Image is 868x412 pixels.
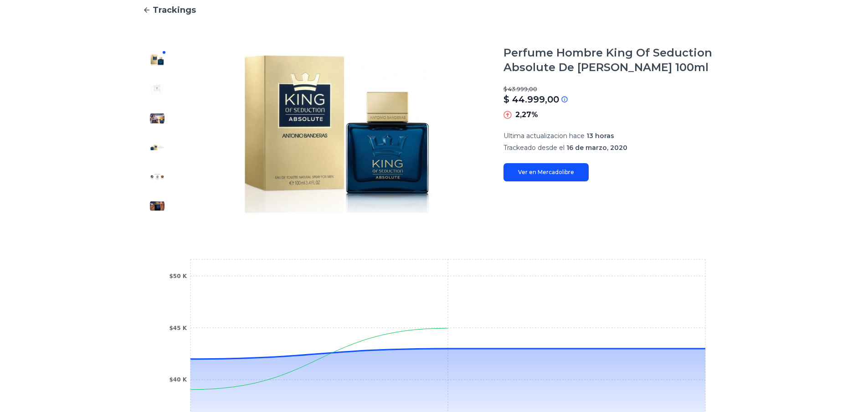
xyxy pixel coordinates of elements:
[503,93,559,106] p: $ 44.999,00
[503,46,726,75] h1: Perfume Hombre King Of Seduction Absolute De [PERSON_NAME] 100ml
[169,273,187,279] tspan: $50 K
[169,325,187,331] tspan: $45 K
[503,144,565,152] span: Trackeado desde el
[153,4,196,16] span: Trackings
[503,163,589,181] a: Ver en Mercadolibre
[150,111,164,126] img: Perfume Hombre King Of Seduction Absolute De Antonio Banderas 100ml
[190,46,485,221] img: Perfume Hombre King Of Seduction Absolute De Antonio Banderas 100ml
[150,199,164,213] img: Perfume Hombre King Of Seduction Absolute De Antonio Banderas 100ml
[150,82,164,97] img: Perfume Hombre King Of Seduction Absolute De Antonio Banderas 100ml
[169,376,187,383] tspan: $40 K
[150,140,164,155] img: Perfume Hombre King Of Seduction Absolute De Antonio Banderas 100ml
[586,132,614,140] span: 13 horas
[503,86,726,93] p: $ 43.999,00
[503,132,585,140] span: Ultima actualizacion hace
[150,170,164,184] img: Perfume Hombre King Of Seduction Absolute De Antonio Banderas 100ml
[566,144,627,152] span: 16 de marzo, 2020
[150,53,164,67] img: Perfume Hombre King Of Seduction Absolute De Antonio Banderas 100ml
[143,4,726,16] a: Trackings
[515,109,538,120] p: 2,27%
